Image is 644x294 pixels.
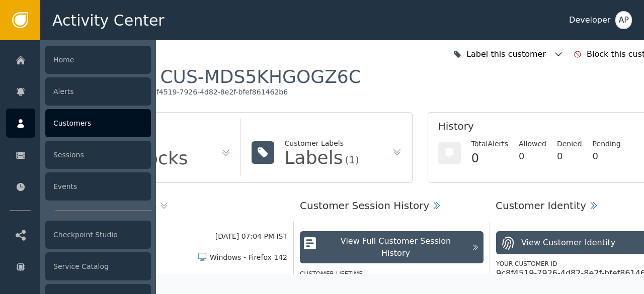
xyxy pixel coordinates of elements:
div: Labels [285,149,343,167]
div: Home [45,46,151,74]
div: Alerts [45,77,151,106]
div: Windows - Firefox 142 [210,252,287,263]
div: Events [45,172,151,201]
div: 0 [471,149,508,167]
div: Denied [557,139,582,149]
a: Alerts [6,77,151,106]
div: Sessions [45,141,151,169]
button: AP [615,11,632,29]
a: Customers [6,109,151,138]
div: View Customer Identity [521,237,615,249]
div: (1) [345,155,359,165]
div: 0 [593,149,621,163]
div: 0 [557,149,582,163]
div: Customer Session History [300,198,429,213]
div: Customer : [55,65,361,88]
div: Label this customer [466,48,548,60]
button: Label this customer [451,43,566,65]
div: View Full Customer Session History [325,235,466,259]
div: 9c8f4519-7926-4d82-8e2f-bfef861462b6 [143,88,288,97]
div: [DATE] 07:04 PM IST [215,231,287,242]
div: Customers [45,109,151,137]
label: Customer Lifetime [300,270,363,277]
div: CUS-MDS5KHGOGZ6C [160,65,361,88]
a: Sessions [6,140,151,169]
div: Allowed [519,139,546,149]
div: Customer Labels [285,138,359,149]
a: Events [6,172,151,201]
div: Total Alerts [471,139,508,149]
div: 0 [519,149,546,163]
a: Service Catalog [6,252,151,281]
span: Activity Center [52,9,165,32]
a: Home [6,45,151,74]
div: Service Catalog [45,252,151,280]
div: Developer [569,14,610,26]
a: Checkpoint Studio [6,220,151,249]
div: Pending [593,139,621,149]
div: Checkpoint Studio [45,221,151,249]
div: Customer Identity [496,198,586,213]
button: View Full Customer Session History [300,231,484,263]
